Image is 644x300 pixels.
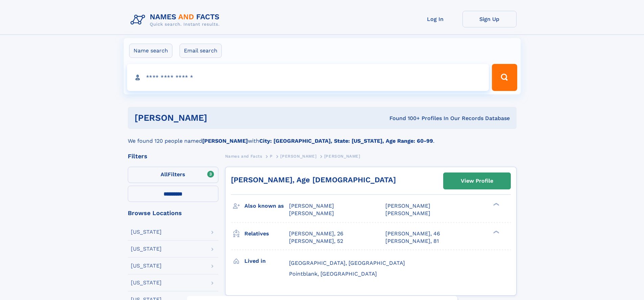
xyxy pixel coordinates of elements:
[128,11,225,29] img: Logo Names and Facts
[127,64,489,91] input: search input
[161,171,168,178] span: All
[131,229,162,235] div: [US_STATE]
[259,138,433,144] b: City: [GEOGRAPHIC_DATA], State: [US_STATE], Age Range: 60-99
[231,176,396,184] a: [PERSON_NAME], Age [DEMOGRAPHIC_DATA]
[244,255,289,267] h3: Lived in
[225,152,262,160] a: Names and Facts
[129,44,172,58] label: Name search
[444,173,510,189] a: View Profile
[202,138,248,144] b: [PERSON_NAME]
[244,200,289,212] h3: Also known as
[289,210,334,216] span: [PERSON_NAME]
[492,230,500,234] div: ❯
[385,210,430,216] span: [PERSON_NAME]
[244,228,289,239] h3: Relatives
[270,154,273,159] span: P
[408,11,462,27] a: Log In
[280,152,316,160] a: [PERSON_NAME]
[131,246,162,252] div: [US_STATE]
[385,230,440,237] a: [PERSON_NAME], 46
[131,263,162,269] div: [US_STATE]
[289,260,405,266] span: [GEOGRAPHIC_DATA], [GEOGRAPHIC_DATA]
[128,129,517,145] div: We found 120 people named with .
[324,154,360,159] span: [PERSON_NAME]
[385,237,439,245] a: [PERSON_NAME], 81
[289,230,343,237] a: [PERSON_NAME], 26
[131,280,162,285] div: [US_STATE]
[289,203,334,209] span: [PERSON_NAME]
[135,114,299,122] h1: [PERSON_NAME]
[289,237,343,245] a: [PERSON_NAME], 52
[128,153,218,159] div: Filters
[492,64,517,91] button: Search Button
[385,203,430,209] span: [PERSON_NAME]
[462,11,517,27] a: Sign Up
[128,210,218,216] div: Browse Locations
[461,173,493,189] div: View Profile
[270,152,273,160] a: P
[492,202,500,207] div: ❯
[289,271,377,277] span: Pointblank, [GEOGRAPHIC_DATA]
[128,167,218,183] label: Filters
[298,115,510,122] div: Found 100+ Profiles In Our Records Database
[280,154,316,159] span: [PERSON_NAME]
[180,44,222,58] label: Email search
